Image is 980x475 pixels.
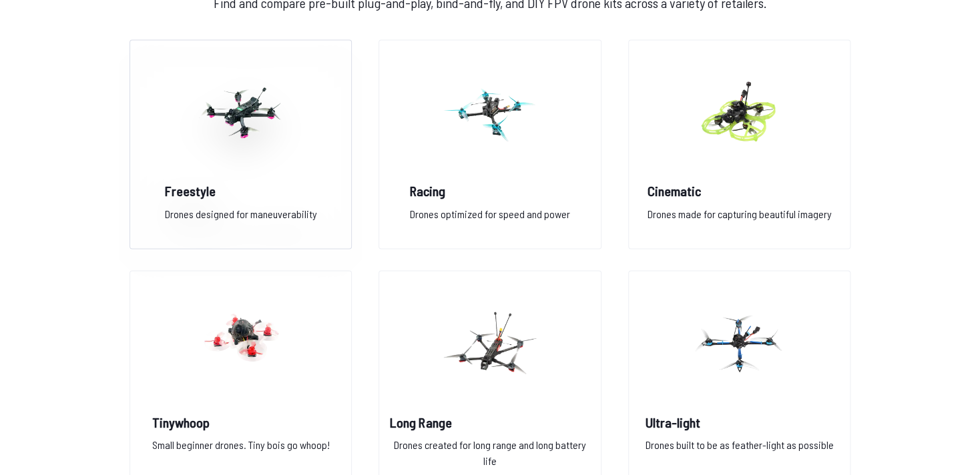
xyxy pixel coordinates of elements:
img: image of category [193,53,289,171]
p: Drones designed for maneuverability [165,205,317,232]
img: image of category [691,284,787,402]
p: Drones made for capturing beautiful imagery [647,205,831,232]
h2: Racing [410,181,570,200]
img: image of category [691,53,787,171]
h2: Cinematic [647,181,831,200]
a: image of categoryCinematicDrones made for capturing beautiful imagery [628,39,850,249]
img: image of category [442,284,538,402]
h2: Tinywhoop [152,412,330,431]
p: Drones optimized for speed and power [410,205,570,232]
img: image of category [442,53,538,171]
a: image of categoryFreestyleDrones designed for maneuverability [130,39,352,249]
h2: Ultra-light [645,412,833,431]
h2: Long Range [390,412,589,431]
img: image of category [193,284,289,402]
a: image of categoryRacingDrones optimized for speed and power [379,39,601,249]
h2: Freestyle [165,181,317,200]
